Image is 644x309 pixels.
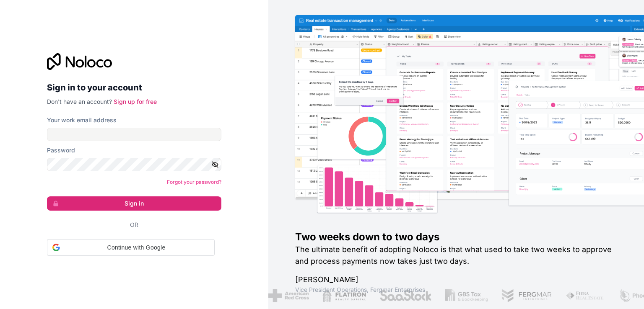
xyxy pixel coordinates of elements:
[445,289,488,302] img: /assets/gbstax-C-GtDUiK.png
[295,244,617,267] h2: The ultimate benefit of adopting Noloco is that what used to take two weeks to approve and proces...
[47,239,215,256] div: Continue with Google
[47,98,112,105] span: Don't have an account?
[501,289,553,302] img: /assets/fergmar-CudnrXN5.png
[130,221,138,229] span: Or
[47,146,75,154] label: Password
[295,274,617,286] h1: [PERSON_NAME]
[114,98,157,105] a: Sign up for free
[167,179,221,185] a: Forgot your password?
[295,230,617,244] h1: Two weeks down to two days
[47,158,221,171] input: Password
[379,289,432,302] img: /assets/saastock-C6Zbiodz.png
[47,116,117,124] label: Your work email address
[566,289,605,302] img: /assets/fiera-fwj2N5v4.png
[268,289,309,302] img: /assets/american-red-cross-BAupjrZR.png
[295,286,617,294] h1: Vice President Operations , Fergmar Enterprises
[47,128,221,141] input: Email address
[63,243,209,252] span: Continue with Google
[47,80,221,95] h2: Sign in to your account
[322,289,366,302] img: /assets/flatiron-C8eUkumj.png
[47,196,221,211] button: Sign in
